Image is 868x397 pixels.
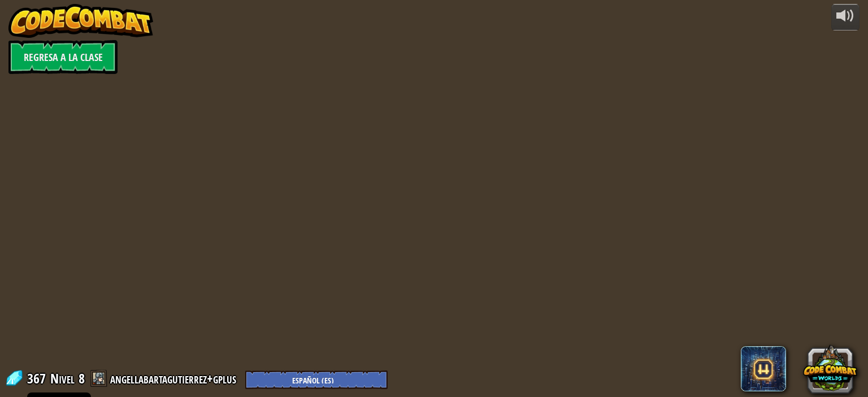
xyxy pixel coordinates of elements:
span: 8 [79,369,85,387]
a: Regresa a la clase [8,40,118,74]
button: CodeCombat Worlds on Roblox [803,341,857,395]
img: CodeCombat - Learn how to code by playing a game [8,4,153,38]
span: CodeCombat AI HackStack [741,346,786,391]
span: Nivel [50,369,75,388]
a: angellabartagutierrez+gplus [110,369,240,387]
button: Ajustar volúmen [831,4,860,30]
span: 367 [27,369,49,387]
